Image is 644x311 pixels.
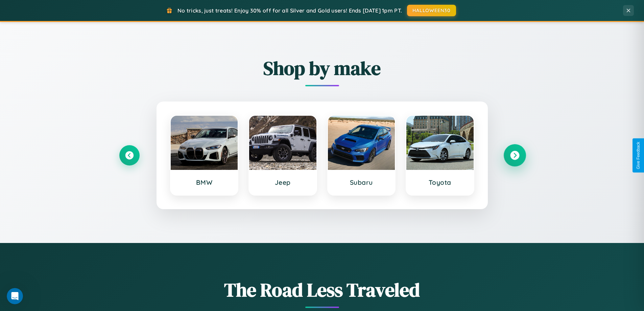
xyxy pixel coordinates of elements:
[177,7,402,14] span: No tricks, just treats! Enjoy 30% off for all Silver and Gold users! Ends [DATE] 1pm PT.
[413,178,467,186] h3: Toyota
[636,142,641,169] div: Give Feedback
[119,277,525,303] h1: The Road Less Traveled
[119,55,525,81] h2: Shop by make
[177,178,231,186] h3: BMW
[335,178,388,186] h3: Subaru
[407,5,456,16] button: HALLOWEEN30
[7,288,23,304] iframe: Intercom live chat
[256,178,310,186] h3: Jeep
